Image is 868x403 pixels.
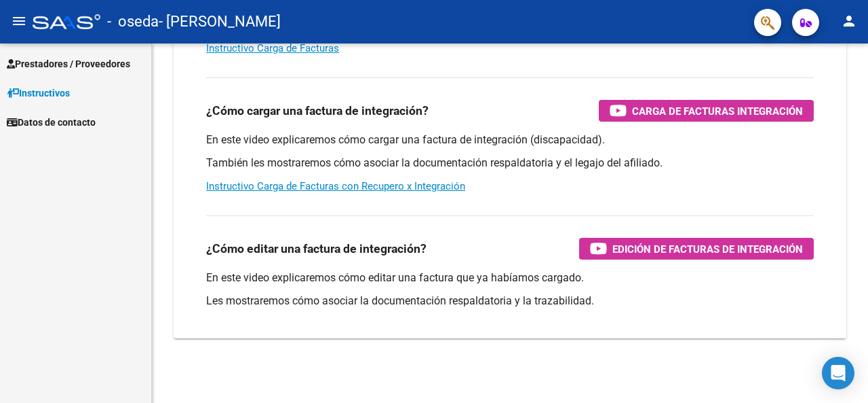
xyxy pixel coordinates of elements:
[632,103,803,120] span: Carga de Facturas Integración
[822,357,854,389] div: Open Intercom Messenger
[206,239,427,258] h3: ¿Cómo editar una factura de integración?
[206,42,339,54] a: Instructivo Carga de Facturas
[11,13,27,29] mat-icon: menu
[107,7,159,37] span: - oseda
[841,13,857,29] mat-icon: person
[579,238,814,260] button: Edición de Facturas de integración
[612,241,803,258] span: Edición de Facturas de integración
[7,115,96,130] span: Datos de contacto
[7,86,70,101] span: Instructivos
[206,156,814,171] p: También les mostraremos cómo asociar la documentación respaldatoria y el legajo del afiliado.
[206,294,814,309] p: Les mostraremos cómo asociar la documentación respaldatoria y la trazabilidad.
[206,270,814,285] p: En este video explicaremos cómo editar una factura que ya habíamos cargado.
[159,7,281,37] span: - [PERSON_NAME]
[206,133,814,147] p: En este video explicaremos cómo cargar una factura de integración (discapacidad).
[7,56,130,71] span: Prestadores / Proveedores
[599,100,814,122] button: Carga de Facturas Integración
[206,180,465,192] a: Instructivo Carga de Facturas con Recupero x Integración
[206,101,429,120] h3: ¿Cómo cargar una factura de integración?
